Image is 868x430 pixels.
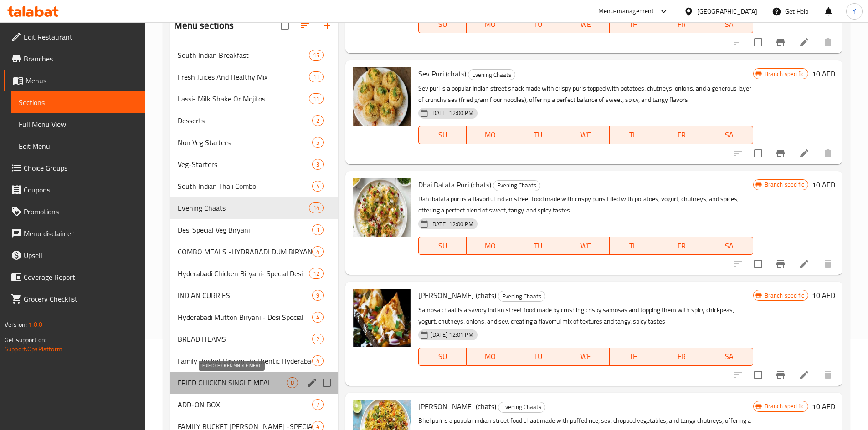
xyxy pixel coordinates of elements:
div: Family Bucket Biryani -Authentic Hyderabadi Dum Biryani4 [170,350,339,372]
span: 12 [309,269,323,278]
button: TU [514,15,562,33]
span: Version: [5,319,27,330]
h6: 10 AED [812,178,835,191]
span: Edit Restaurant [24,31,138,42]
button: FR [657,348,705,366]
span: Edit Menu [19,141,138,152]
div: Menu-management [598,6,654,17]
span: Fresh Juices And Healthy Mix [178,71,309,82]
div: FRIED CHICKEN SINGLE MEAL8edit [170,372,339,394]
span: Select all sections [275,16,294,35]
span: Branch specific [761,402,808,410]
div: Non Veg Starters5 [170,132,339,153]
span: South Indian Breakfast [178,50,309,61]
span: SA [709,350,750,363]
span: TU [518,239,559,253]
button: Branch-specific-item [770,364,791,386]
div: BREAD ITEAMS2 [170,328,339,350]
span: [PERSON_NAME] (chats) [418,288,496,302]
div: items [309,71,324,82]
span: 3 [313,160,323,169]
button: TH [610,126,657,144]
div: [GEOGRAPHIC_DATA] [697,6,757,16]
a: Edit menu item [799,258,810,269]
div: items [312,399,324,410]
span: SU [422,350,463,363]
span: WE [566,18,606,31]
span: SU [422,18,463,31]
p: Samosa chaat is a savory Indian street food made by crushing crispy samosas and topping them with... [418,304,753,327]
span: Branch specific [761,180,808,189]
span: Full Menu View [19,119,138,130]
span: WE [566,350,606,363]
button: delete [817,31,839,53]
span: Select to update [749,254,768,273]
button: TU [514,126,562,144]
button: SU [418,126,467,144]
img: Dhai Batata Puri (chats) [353,178,411,237]
span: TH [613,128,654,142]
h2: Menu sections [174,19,234,32]
a: Edit Restaurant [4,26,145,48]
span: Sev Puri (chats) [418,67,466,81]
a: Edit Menu [11,135,145,157]
div: South Indian Thali Combo4 [170,175,339,197]
span: 11 [309,95,323,103]
span: Sections [19,97,138,108]
a: Edit menu item [799,37,810,48]
span: Veg-Starters [178,159,313,170]
a: Edit menu item [799,369,810,380]
span: Coverage Report [24,272,138,283]
span: Branches [24,53,138,64]
button: SA [705,237,753,255]
div: items [312,246,324,257]
div: items [287,377,298,388]
span: Select to update [749,33,768,52]
span: 9 [313,291,323,300]
span: 8 [287,379,298,387]
span: Select to update [749,144,768,163]
a: Choice Groups [4,157,145,179]
button: WE [562,237,610,255]
span: 15 [309,51,323,60]
div: items [309,50,324,61]
span: SU [422,239,463,253]
span: 7 [313,400,323,409]
span: 4 [313,182,323,191]
div: Lassi- Milk Shake Or Mojitos [178,93,309,104]
div: Hyderabadi Mutton Biryani - Desi Special4 [170,306,339,328]
button: delete [817,364,839,386]
span: WE [566,128,606,142]
span: TH [613,239,654,253]
div: ADD-ON BOX [178,399,313,410]
div: Desserts2 [170,110,339,132]
span: Dhai Batata Puri (chats) [418,178,491,192]
a: Promotions [4,201,145,223]
a: Upsell [4,244,145,266]
span: South Indian Thali Combo [178,181,313,192]
span: Select to update [749,365,768,384]
div: Lassi- Milk Shake Or Mojitos11 [170,88,339,110]
img: Samosa Chaat (chats) [353,289,411,347]
div: Evening Chaats [493,180,540,191]
button: WE [562,348,610,366]
span: 2 [313,116,323,125]
div: Evening Chaats14 [170,197,339,219]
span: Evening Chaats [498,291,545,302]
button: delete [817,253,839,275]
div: items [309,202,324,213]
span: SU [422,128,463,142]
div: items [312,312,324,323]
a: Full Menu View [11,113,145,135]
span: Y [853,6,856,16]
span: Promotions [24,206,138,217]
span: Non Veg Starters [178,137,313,148]
p: Dahi batata puri is a flavorful indian street food made with crispy puris filled with potatoes, y... [418,193,753,216]
span: MO [470,350,511,363]
span: SA [709,128,750,142]
span: Hyderabadi Chicken Biryani- Special Desi [178,268,309,279]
